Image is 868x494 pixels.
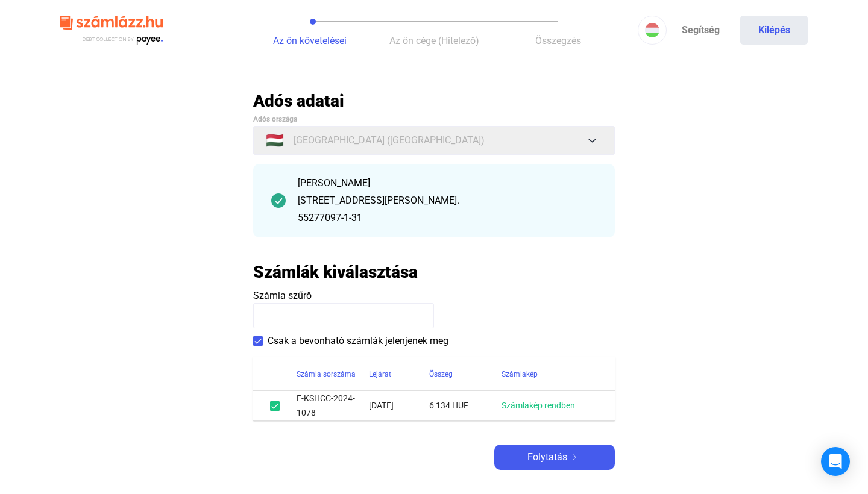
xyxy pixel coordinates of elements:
[389,35,479,46] span: Az ön cége (Hitelező)
[297,367,369,381] div: Számla sorszáma
[369,391,429,421] td: [DATE]
[268,334,448,348] span: Csak a bevonható számlák jelenjenek meg
[740,16,808,45] button: Kilépés
[294,133,485,148] span: [GEOGRAPHIC_DATA] ([GEOGRAPHIC_DATA])
[297,367,356,381] div: Számla sorszáma
[429,367,502,381] div: Összeg
[60,11,163,50] img: szamlazzhu-logo
[298,211,597,225] div: 55277097-1-31
[502,401,575,410] a: Számlakép rendben
[429,391,502,421] td: 6 134 HUF
[429,367,453,381] div: Összeg
[266,133,284,148] span: 🇭🇺
[271,193,286,208] img: checkmark-darker-green-circle
[298,176,597,190] div: [PERSON_NAME]
[253,290,312,301] span: Számla szűrő
[273,35,347,46] span: Az ön követelései
[645,23,659,37] img: HU
[527,450,567,464] span: Folytatás
[494,445,615,470] button: Folytatásarrow-right-white
[567,454,582,460] img: arrow-right-white
[638,16,667,45] button: HU
[667,16,734,45] a: Segítség
[253,90,615,111] h2: Adós adatai
[502,367,538,381] div: Számlakép
[369,367,429,381] div: Lejárat
[535,35,581,46] span: Összegzés
[502,367,600,381] div: Számlakép
[253,261,418,283] h2: Számlák kiválasztása
[821,447,850,476] div: Open Intercom Messenger
[298,193,597,208] div: [STREET_ADDRESS][PERSON_NAME].
[253,115,297,123] span: Adós országa
[297,391,369,421] td: E-KSHCC-2024-1078
[253,126,615,155] button: 🇭🇺[GEOGRAPHIC_DATA] ([GEOGRAPHIC_DATA])
[369,367,391,381] div: Lejárat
